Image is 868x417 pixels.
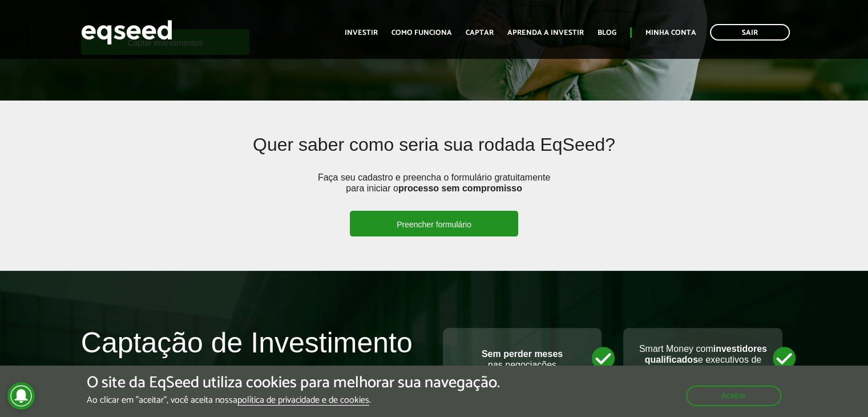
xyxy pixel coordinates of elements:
h2: Quer saber como seria sua rodada EqSeed? [154,135,715,172]
img: EqSeed [81,17,172,47]
p: nas negociações [454,348,591,370]
a: Como funciona [391,29,452,37]
strong: Sem perder meses [482,349,563,359]
p: Smart Money com e executivos de grandes empresas [635,343,771,376]
p: Ao clicar em "aceitar", você aceita nossa . [87,395,500,406]
a: Preencher formulário [350,211,518,236]
p: Faça seu cadastro e preencha o formulário gratuitamente para iniciar o [314,172,554,211]
a: Aprenda a investir [507,29,584,37]
a: Captar [466,29,494,37]
strong: investidores qualificados [645,344,767,364]
h2: Captação de Investimento [81,327,426,376]
h5: O site da EqSeed utiliza cookies para melhorar sua navegação. [87,374,500,392]
strong: processo sem compromisso [398,183,522,193]
a: Sair [710,24,790,41]
a: Minha conta [645,29,696,37]
a: política de privacidade e de cookies [237,396,369,406]
button: Aceitar [686,386,781,406]
a: Blog [597,29,616,37]
a: Investir [345,29,378,37]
